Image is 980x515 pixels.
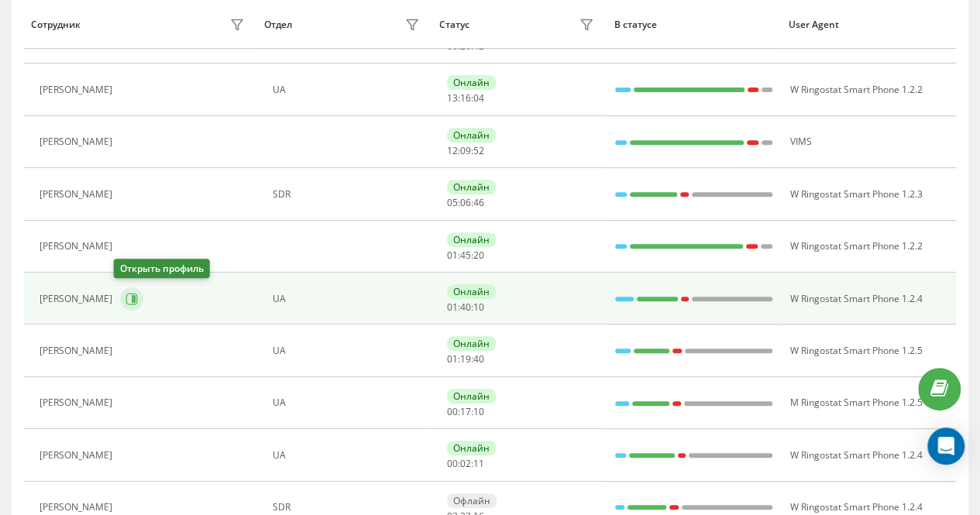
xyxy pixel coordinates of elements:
[447,41,484,52] div: : :
[789,135,811,148] span: VIMS
[447,91,458,105] span: 13
[447,336,496,351] div: Онлайн
[40,397,116,408] div: [PERSON_NAME]
[40,189,116,200] div: [PERSON_NAME]
[447,389,496,403] div: Онлайн
[447,180,496,194] div: Онлайн
[473,405,484,418] span: 10
[473,91,484,105] span: 04
[473,300,484,314] span: 10
[460,91,471,105] span: 16
[473,457,484,470] span: 11
[789,83,922,96] span: W Ringostat Smart Phone 1.2.2
[273,450,424,461] div: UA
[447,196,458,209] span: 05
[460,457,471,470] span: 02
[273,502,424,513] div: SDR
[40,294,116,304] div: [PERSON_NAME]
[614,19,774,30] div: В статусе
[273,345,424,356] div: UA
[460,144,471,157] span: 09
[789,500,922,513] span: W Ringostat Smart Phone 1.2.4
[789,19,949,30] div: User Agent
[114,259,210,278] div: Открыть профиль
[447,249,458,262] span: 01
[447,354,484,365] div: : :
[40,136,116,147] div: [PERSON_NAME]
[473,144,484,157] span: 52
[447,352,458,366] span: 01
[40,345,116,356] div: [PERSON_NAME]
[40,450,116,461] div: [PERSON_NAME]
[447,128,496,142] div: Онлайн
[447,441,496,455] div: Онлайн
[447,302,484,313] div: : :
[439,19,469,30] div: Статус
[473,196,484,209] span: 46
[40,502,116,513] div: [PERSON_NAME]
[447,197,484,208] div: : :
[473,352,484,366] span: 40
[40,84,116,95] div: [PERSON_NAME]
[447,405,458,418] span: 00
[447,493,497,508] div: Офлайн
[447,250,484,261] div: : :
[460,249,471,262] span: 45
[447,457,458,470] span: 00
[447,144,458,157] span: 12
[447,407,484,417] div: : :
[789,344,922,357] span: W Ringostat Smart Phone 1.2.5
[264,19,292,30] div: Отдел
[789,448,922,462] span: W Ringostat Smart Phone 1.2.4
[460,196,471,209] span: 06
[789,187,922,201] span: W Ringostat Smart Phone 1.2.3
[40,241,116,252] div: [PERSON_NAME]
[447,458,484,469] div: : :
[789,292,922,305] span: W Ringostat Smart Phone 1.2.4
[789,239,922,252] span: W Ringostat Smart Phone 1.2.2
[447,284,496,299] div: Онлайн
[473,249,484,262] span: 20
[460,352,471,366] span: 19
[447,146,484,156] div: : :
[447,300,458,314] span: 01
[447,232,496,247] div: Онлайн
[447,93,484,104] div: : :
[31,19,81,30] div: Сотрудник
[927,427,965,465] div: Open Intercom Messenger
[447,75,496,90] div: Онлайн
[460,405,471,418] span: 17
[273,84,424,95] div: UA
[273,189,424,200] div: SDR
[273,397,424,408] div: UA
[789,396,922,409] span: M Ringostat Smart Phone 1.2.5
[273,294,424,304] div: UA
[460,300,471,314] span: 40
